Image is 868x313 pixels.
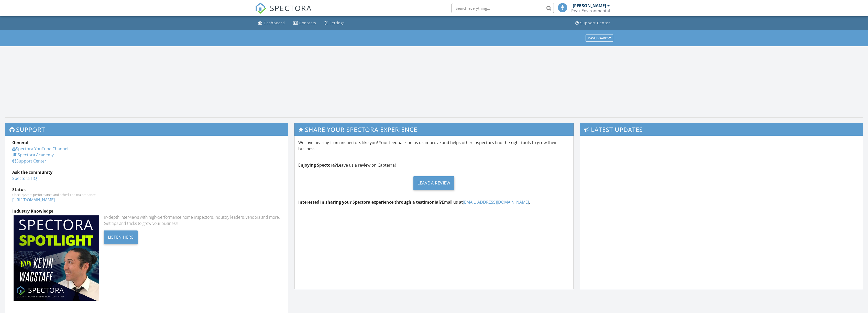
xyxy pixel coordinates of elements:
div: Check system performance and scheduled maintenance. [12,193,281,197]
div: Contacts [299,20,316,25]
div: Status [12,187,281,193]
div: Settings [329,20,345,25]
strong: General [12,140,28,145]
h3: Share Your Spectora Experience [294,123,574,136]
a: [URL][DOMAIN_NAME] [12,197,55,203]
div: Peak Environmental [571,8,610,13]
div: Support Center [580,20,610,25]
div: Ask the community [12,169,281,175]
span: SPECTORA [270,3,312,13]
h3: Support [5,123,288,136]
h3: Latest Updates [580,123,863,136]
strong: Enjoying Spectora? [298,162,337,168]
a: Support Center [573,18,612,28]
a: Support Center [12,158,46,164]
img: The Best Home Inspection Software - Spectora [255,3,266,14]
div: Industry Knowledge [12,208,281,214]
a: Spectora YouTube Channel [12,146,68,152]
img: Spectoraspolightmain [14,215,99,301]
a: Listen Here [104,234,138,240]
div: [PERSON_NAME] [573,3,606,8]
p: Leave us a review on Capterra! [298,162,570,168]
strong: Interested in sharing your Spectora experience through a testimonial? [298,199,442,205]
a: Spectora HQ [12,176,37,181]
div: In-depth interviews with high-performance home inspectors, industry leaders, vendors and more. Ge... [104,214,281,226]
a: Spectora Academy [12,152,54,158]
div: Leave a Review [413,176,454,190]
input: Search everything... [452,3,554,13]
a: [EMAIL_ADDRESS][DOMAIN_NAME] [463,199,529,205]
p: We love hearing from inspectors like you! Your feedback helps us improve and helps other inspecto... [298,140,570,152]
button: Dashboards [586,34,613,42]
a: Dashboard [256,18,287,28]
p: Email us at . [298,199,570,205]
div: Dashboard [264,20,285,25]
a: Contacts [291,18,318,28]
a: SPECTORA [255,7,312,18]
div: Listen Here [104,230,138,244]
a: Leave a Review [298,172,570,194]
div: Dashboards [588,36,611,40]
a: Settings [322,18,347,28]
